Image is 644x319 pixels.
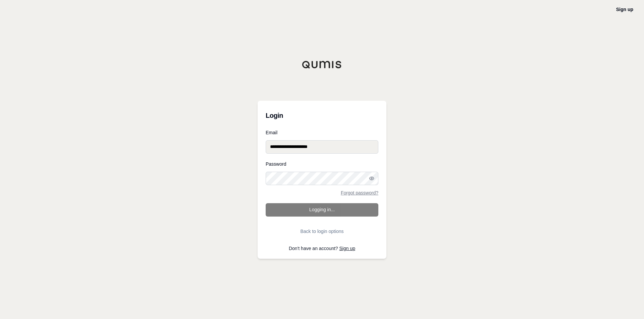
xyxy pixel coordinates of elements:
[266,225,378,238] button: Back to login options
[266,130,378,135] label: Email
[266,246,378,251] p: Don't have an account?
[616,7,633,12] a: Sign up
[266,162,378,166] label: Password
[341,190,378,195] a: Forgot password?
[266,109,378,122] h3: Login
[339,246,355,251] a: Sign up
[302,61,342,69] img: Qumis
